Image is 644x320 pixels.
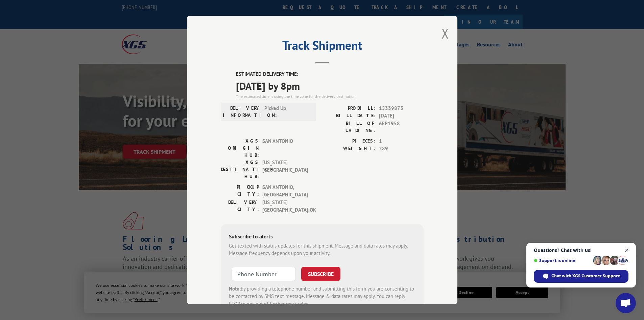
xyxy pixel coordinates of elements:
[623,246,631,255] span: Close chat
[379,105,424,112] span: 15339873
[379,120,424,134] span: 6EP1958
[322,145,376,153] label: WEIGHT:
[301,267,340,281] button: SUBSCRIBE
[322,120,376,134] label: BILL OF LADING:
[229,285,415,308] div: by providing a telephone number and submitting this form you are consenting to be contacted by SM...
[534,258,591,263] span: Support is online
[223,105,261,119] label: DELIVERY INFORMATION:
[534,270,628,283] div: Chat with XGS Customer Support
[221,159,259,180] label: XGS DESTINATION HUB:
[262,137,308,159] span: SAN ANTONIO
[379,137,424,145] span: 1
[322,105,376,112] label: PROBILL:
[551,273,620,279] span: Chat with XGS Customer Support
[264,105,310,119] span: Picked Up
[379,112,424,120] span: [DATE]
[322,137,376,145] label: PIECES:
[262,159,308,180] span: [US_STATE][GEOGRAPHIC_DATA]
[221,199,259,214] label: DELIVERY CITY:
[322,112,376,120] label: BILL DATE:
[442,24,449,42] button: Close modal
[229,232,415,242] div: Subscribe to alerts
[236,78,424,93] span: [DATE] by 8pm
[236,70,424,78] label: ESTIMATED DELIVERY TIME:
[534,248,628,253] span: Questions? Chat with us!
[221,41,424,54] h2: Track Shipment
[229,242,415,257] div: Get texted with status updates for this shipment. Message and data rates may apply. Message frequ...
[379,145,424,153] span: 289
[221,137,259,159] label: XGS ORIGIN HUB:
[232,267,296,281] input: Phone Number
[236,93,424,100] div: The estimated time is using the time zone for the delivery destination.
[262,184,308,199] span: SAN ANTONIO , [GEOGRAPHIC_DATA]
[229,285,241,292] strong: Note:
[262,199,308,214] span: [US_STATE][GEOGRAPHIC_DATA] , OK
[616,293,636,313] div: Open chat
[221,184,259,199] label: PICKUP CITY:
